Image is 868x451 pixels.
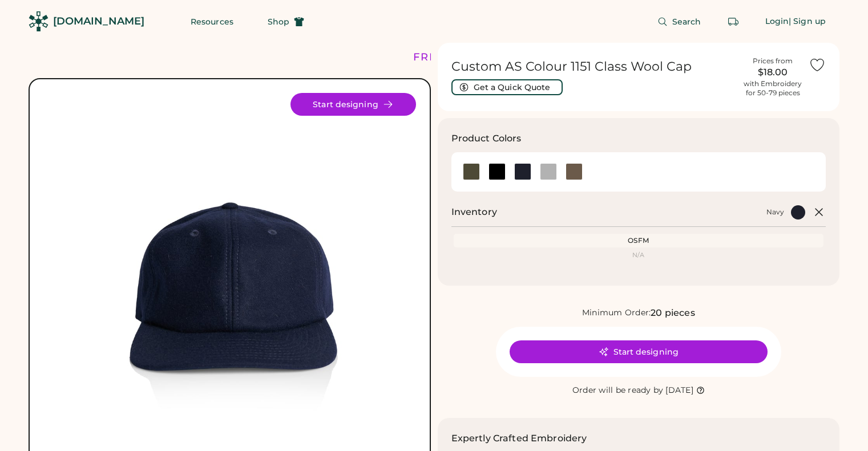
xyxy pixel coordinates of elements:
div: $18.00 [744,66,802,79]
div: FREE SHIPPING [413,50,511,65]
div: Minimum Order: [582,307,651,319]
button: Start designing [510,340,768,363]
button: Shop [254,10,318,33]
div: [DATE] [665,385,693,396]
div: with Embroidery for 50-79 pieces [744,79,802,97]
span: Shop [268,18,289,26]
button: Get a Quick Quote [451,79,563,95]
div: Navy [766,208,784,217]
button: Start designing [290,93,416,116]
h1: Custom AS Colour 1151 Class Wool Cap [451,59,737,75]
div: 20 pieces [651,306,695,320]
span: Search [672,18,701,26]
div: Order will be ready by [572,385,664,396]
div: Prices from [753,56,793,66]
img: Rendered Logo - Screens [29,11,49,31]
button: Search [644,10,715,33]
h2: Expertly Crafted Embroidery [451,432,587,445]
div: N/A [456,252,822,258]
h2: Inventory [451,205,497,219]
h3: Product Colors [451,132,522,145]
div: | Sign up [789,16,826,27]
div: Login [765,16,789,27]
button: Resources [177,10,247,33]
button: Retrieve an order [722,10,745,33]
div: OSFM [456,236,822,245]
div: [DOMAIN_NAME] [53,14,144,29]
